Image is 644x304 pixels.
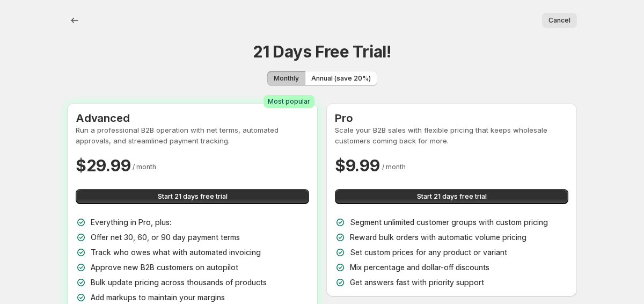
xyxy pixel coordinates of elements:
span: / month [382,163,406,171]
button: Start 21 days free trial [335,189,568,204]
p: Mix percentage and dollar-off discounts [350,262,489,273]
button: Billing.buttons.back [67,13,82,28]
h2: $ 9.99 [335,155,380,176]
button: Cancel [542,13,577,28]
span: Approve new B2B customers on autopilot [91,263,238,272]
p: Reward bulk orders with automatic volume pricing [350,232,526,243]
span: Everything in Pro, plus: [91,218,171,227]
span: Add markups to maintain your margins [91,293,225,302]
p: Run a professional B2B operation with net terms, automated approvals, and streamlined payment tra... [76,125,309,146]
span: Most popular [268,97,310,106]
button: Monthly [267,71,305,86]
span: Annual (save 20%) [311,74,371,83]
span: Cancel [548,16,570,25]
span: Monthly [274,74,299,83]
h3: Pro [335,112,568,125]
h2: $ 29.99 [76,155,130,176]
p: Set custom prices for any product or variant [350,247,507,258]
button: Annual (save 20%) [305,71,377,86]
h1: 21 Days Free Trial! [253,41,391,62]
span: Start 21 days free trial [158,192,228,201]
span: Offer net 30, 60, or 90 day payment terms [91,233,240,242]
span: / month [133,163,156,171]
h3: Advanced [76,112,309,125]
span: Track who owes what with automated invoicing [91,248,261,257]
p: Bulk update pricing across thousands of products [91,277,267,288]
p: Scale your B2B sales with flexible pricing that keeps wholesale customers coming back for more. [335,125,568,146]
p: Segment unlimited customer groups with custom pricing [350,217,548,228]
button: Start 21 days free trial [76,189,309,204]
span: Start 21 days free trial [417,192,487,201]
p: Get answers fast with priority support [350,277,484,288]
